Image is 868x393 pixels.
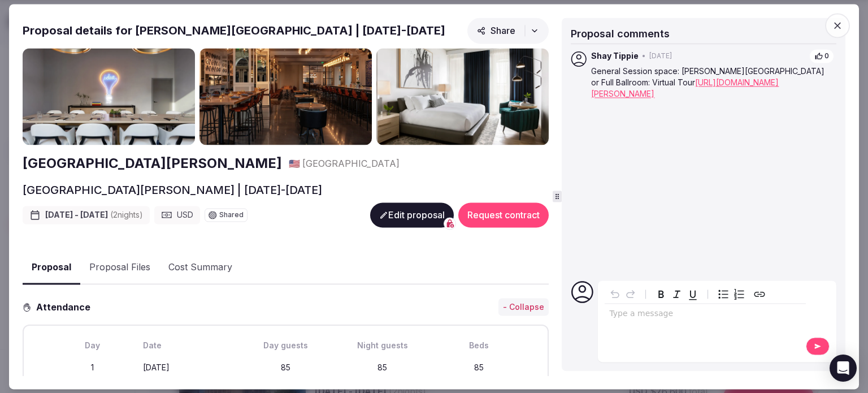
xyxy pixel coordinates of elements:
button: Edit proposal [370,202,454,227]
button: Request contract [458,202,549,227]
a: [GEOGRAPHIC_DATA][PERSON_NAME] [23,154,282,174]
h3: Attendance [32,300,99,314]
span: Shared [219,211,244,218]
button: Numbered list [731,286,747,302]
img: Gallery photo 1 [23,48,195,145]
img: Gallery photo 2 [199,48,372,145]
h2: [GEOGRAPHIC_DATA][PERSON_NAME] | [DATE]-[DATE] [23,182,322,198]
span: [GEOGRAPHIC_DATA] [302,157,400,170]
div: 85 [336,362,428,373]
span: [DATE] [649,51,672,61]
button: 🇺🇸 [289,157,300,170]
div: editable markdown [605,304,806,326]
div: Date [143,340,235,351]
button: Proposal Files [80,252,159,284]
div: Night guests [336,340,428,351]
button: Bulleted list [715,286,731,302]
div: Day guests [240,340,332,351]
div: 85 [240,362,332,373]
button: Bold [653,286,669,302]
div: [DATE] [143,362,235,373]
span: [DATE] - [DATE] [45,209,143,221]
span: ( 2 night s ) [110,210,143,219]
button: Share [467,18,549,44]
div: Day [46,340,138,351]
button: - Collapse [498,298,549,316]
button: Underline [685,286,701,302]
span: 0 [824,51,829,61]
button: Proposal [23,251,80,284]
span: Proposal comments [571,28,670,40]
button: Cost Summary [159,252,241,284]
div: toggle group [715,286,747,302]
div: 1 [46,362,138,373]
button: Italic [669,286,685,302]
h2: Proposal details for [PERSON_NAME][GEOGRAPHIC_DATA] | [DATE]-[DATE] [23,23,445,38]
span: 🇺🇸 [289,158,300,169]
div: Beds [433,340,525,351]
button: 0 [809,49,834,64]
div: 85 [433,362,525,373]
span: Share [477,25,515,36]
span: Shay Tippie [591,51,639,62]
button: Create link [752,286,767,302]
div: USD [154,206,200,224]
p: General Session space: [PERSON_NAME][GEOGRAPHIC_DATA] or Full Ballroom: Virtual Tour [591,66,834,100]
span: • [642,51,646,61]
img: Gallery photo 3 [376,48,549,145]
